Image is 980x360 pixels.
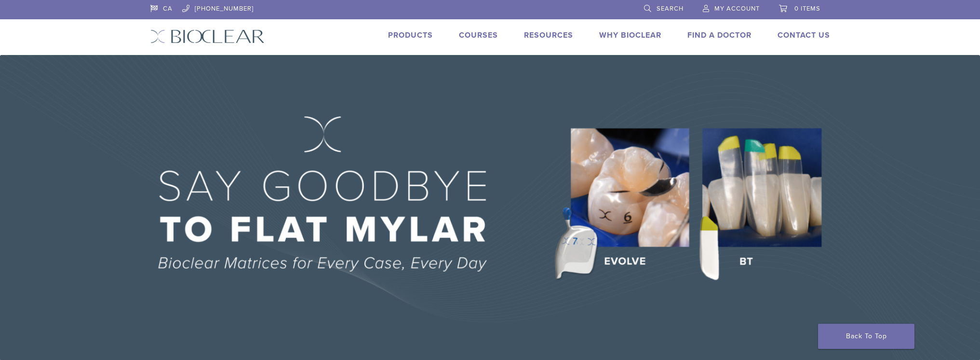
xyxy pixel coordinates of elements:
span: Search [657,5,684,13]
a: Contact Us [778,30,830,40]
img: Bioclear [150,29,265,43]
a: Resources [524,30,573,40]
a: Why Bioclear [599,30,661,40]
a: Courses [459,30,498,40]
span: 0 items [794,5,820,13]
a: Products [388,30,433,40]
span: My Account [714,5,760,13]
a: Back To Top [818,324,914,349]
a: Find A Doctor [687,30,752,40]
